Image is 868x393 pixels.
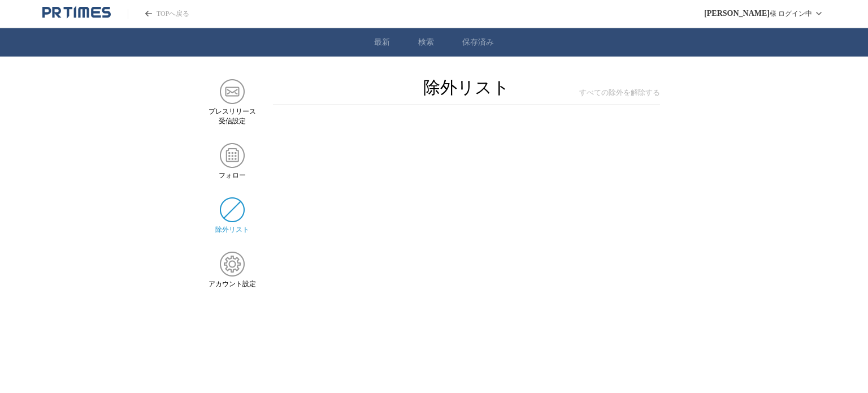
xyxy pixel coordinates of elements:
[208,143,256,180] a: フォローフォロー
[220,252,245,277] img: アカウント設定
[208,197,256,235] a: 除外リスト除外リスト
[418,37,434,47] a: 検索
[374,37,390,47] a: 最新
[209,107,256,126] span: プレスリリース 受信設定
[208,79,256,126] a: プレスリリース 受信設定プレスリリース 受信設定
[220,79,245,104] img: プレスリリース 受信設定
[462,37,494,47] a: 保存済み
[220,197,245,222] img: 除外リスト
[423,79,510,96] h2: 除外リスト
[209,279,256,289] span: アカウント設定
[704,9,770,18] span: [PERSON_NAME]
[220,143,245,168] img: フォロー
[219,171,246,180] span: フォロー
[215,225,249,235] span: 除外リスト
[208,252,256,289] a: アカウント設定アカウント設定
[42,6,111,21] a: PR TIMESのトップページはこちら
[128,9,189,19] a: PR TIMESのトップページはこちら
